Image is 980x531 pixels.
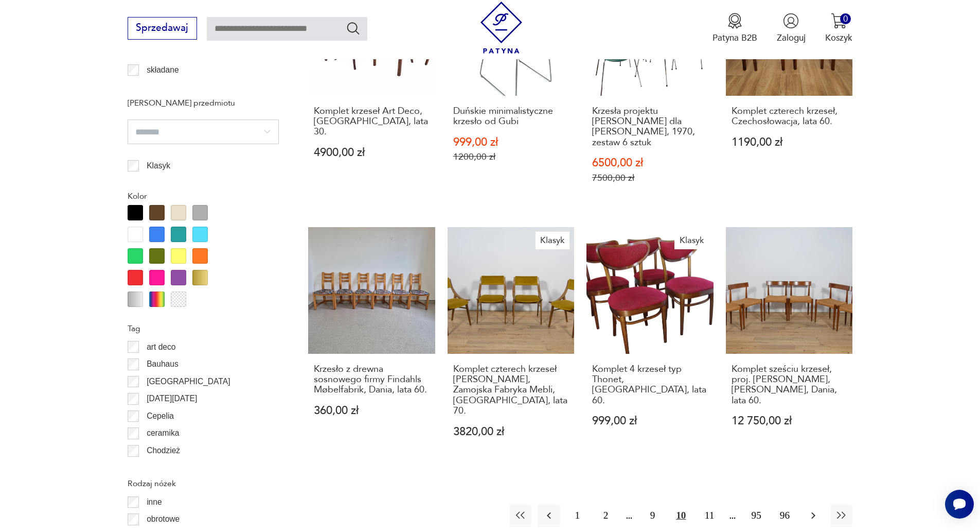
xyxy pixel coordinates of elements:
[147,375,230,388] p: [GEOGRAPHIC_DATA]
[314,405,430,416] p: 360,00 zł
[147,444,180,457] p: Chodzież
[698,505,720,527] button: 11
[475,2,527,54] img: Patyna - sklep z meblami i dekoracjami vintage
[453,137,569,148] p: 999,00 zł
[566,505,589,527] button: 1
[453,426,569,437] p: 3820,00 zł
[712,13,757,44] a: Ikona medaluPatyna B2B
[128,17,197,40] button: Sprzedawaj
[745,505,768,527] button: 95
[732,364,847,406] h3: Komplet sześciu krzeseł, proj. [PERSON_NAME], [PERSON_NAME], Dania, lata 60.
[831,13,847,29] img: Ikona koszyka
[147,461,177,475] p: Ćmielów
[592,173,708,183] p: 7500,00 zł
[670,505,692,527] button: 10
[147,409,174,423] p: Cepelia
[586,227,714,461] a: KlasykKomplet 4 krzeseł typ Thonet, Polska, lata 60.Komplet 4 krzeseł typ Thonet, [GEOGRAPHIC_DAT...
[314,106,430,138] h3: Komplet krzeseł Art Deco, [GEOGRAPHIC_DATA], lata 30.
[453,364,569,417] h3: Komplet czterech krzeseł [PERSON_NAME], Zamojska Fabryka Mebli, [GEOGRAPHIC_DATA], lata 70.
[147,340,175,354] p: art deco
[712,32,757,44] p: Patyna B2B
[147,392,197,405] p: [DATE][DATE]
[147,426,179,440] p: ceramika
[727,13,743,29] img: Ikona medalu
[147,357,179,371] p: Bauhaus
[777,32,806,44] p: Zaloguj
[453,151,569,162] p: 1200,00 zł
[147,159,170,173] p: Klasyk
[732,106,847,127] h3: Komplet czterech krzeseł, Czechosłowacja, lata 60.
[825,32,852,44] p: Koszyk
[825,13,852,44] button: 0Koszyk
[453,106,569,127] h3: Duńskie minimalistyczne krzesło od Gubi
[592,106,708,148] h3: Krzesła projektu [PERSON_NAME] dla [PERSON_NAME], 1970, zestaw 6 sztuk
[346,21,361,36] button: Szukaj
[147,512,180,526] p: obrotowe
[642,505,664,527] button: 9
[774,505,796,527] button: 96
[732,137,847,148] p: 1190,00 zł
[128,25,197,33] a: Sprzedawaj
[945,490,974,519] iframe: Smartsupp widget button
[128,190,279,203] p: Kolor
[595,505,617,527] button: 2
[783,13,799,29] img: Ikonka użytkownika
[726,227,853,461] a: Komplet sześciu krzeseł, proj. A. Hovmand-Olsen, Mogens Kold, Dania, lata 60.Komplet sześciu krze...
[147,63,179,77] p: składane
[314,364,430,396] h3: Krzesło z drewna sosnowego firmy Findahls Møbelfabrik, Dania, lata 60.
[777,13,806,44] button: Zaloguj
[592,364,708,406] h3: Komplet 4 krzeseł typ Thonet, [GEOGRAPHIC_DATA], lata 60.
[314,147,430,158] p: 4900,00 zł
[308,227,435,461] a: Krzesło z drewna sosnowego firmy Findahls Møbelfabrik, Dania, lata 60.Krzesło z drewna sosnowego ...
[712,13,757,44] button: Patyna B2B
[592,416,708,426] p: 999,00 zł
[592,158,708,168] p: 6500,00 zł
[128,322,279,335] p: Tag
[128,96,279,110] p: [PERSON_NAME] przedmiotu
[147,81,172,94] p: taboret
[732,416,847,426] p: 12 750,00 zł
[840,13,851,24] div: 0
[448,227,575,461] a: KlasykKomplet czterech krzeseł Skoczek, Zamojska Fabryka Mebli, Polska, lata 70.Komplet czterech ...
[147,495,162,509] p: inne
[128,477,279,490] p: Rodzaj nóżek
